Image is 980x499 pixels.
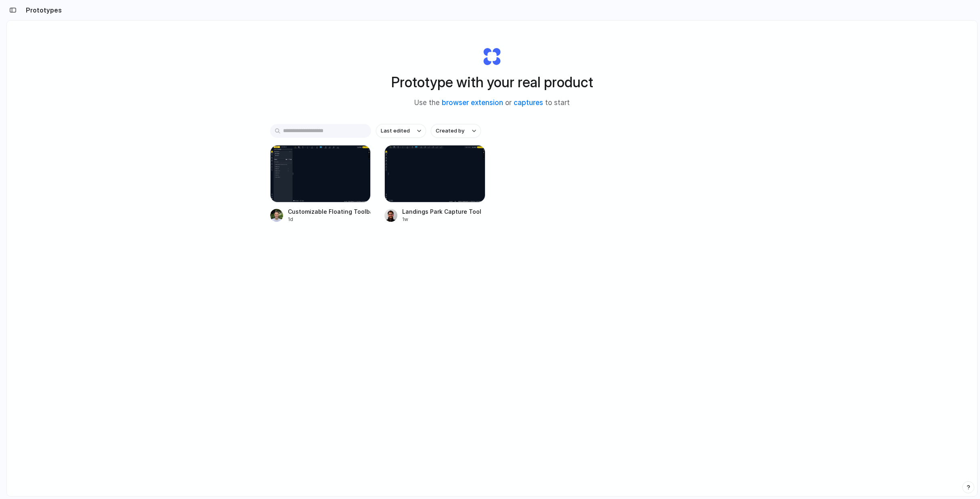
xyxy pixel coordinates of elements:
[376,124,426,138] button: Last edited
[288,207,371,216] div: Customizable Floating Toolbar
[270,145,371,223] a: Customizable Floating ToolbarCustomizable Floating Toolbar1d
[514,99,543,107] a: captures
[436,127,464,135] span: Created by
[414,98,570,108] span: Use the or to start
[402,207,481,216] div: Landings Park Capture Tool
[23,5,62,15] h2: Prototypes
[381,127,410,135] span: Last edited
[391,72,593,93] h1: Prototype with your real product
[442,99,503,107] a: browser extension
[402,216,481,223] div: 1w
[288,216,371,223] div: 1d
[384,145,485,223] a: Landings Park Capture ToolLandings Park Capture Tool1w
[431,124,481,138] button: Created by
